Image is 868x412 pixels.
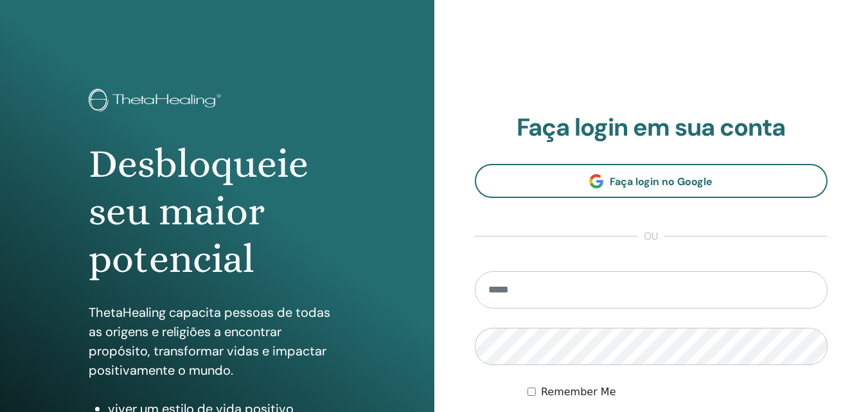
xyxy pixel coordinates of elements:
span: ou [637,229,664,244]
a: Faça login no Google [475,164,828,198]
p: ThetaHealing capacita pessoas de todas as origens e religiões a encontrar propósito, transformar ... [89,303,346,380]
div: Keep me authenticated indefinitely or until I manually logout [527,384,828,400]
h2: Faça login em sua conta [475,113,828,143]
h1: Desbloqueie seu maior potencial [89,140,346,283]
span: Faça login no Google [610,175,713,188]
label: Remember Me [541,384,616,400]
